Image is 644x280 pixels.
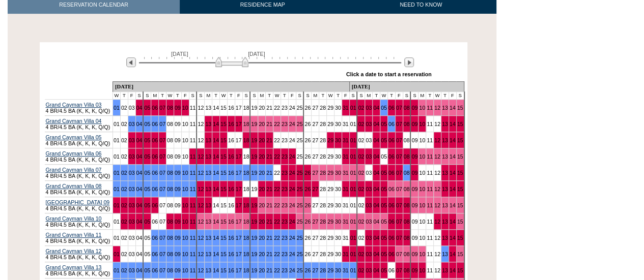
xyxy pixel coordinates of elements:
a: 10 [182,202,188,208]
a: 25 [297,153,303,160]
a: 03 [129,137,135,143]
a: 20 [259,170,265,176]
a: 20 [259,153,265,160]
a: 10 [182,170,188,176]
a: 04 [136,105,143,111]
a: 27 [312,137,318,143]
a: 09 [175,170,181,176]
a: 30 [335,170,341,176]
a: 14 [213,137,219,143]
a: 16 [228,153,234,160]
a: 08 [167,170,173,176]
a: 05 [381,105,387,111]
a: 15 [457,170,463,176]
a: 10 [182,121,188,127]
a: 12 [198,153,204,160]
a: 18 [243,170,249,176]
a: 07 [396,105,402,111]
a: 20 [259,186,265,192]
a: 18 [243,121,249,127]
a: 02 [358,170,364,176]
a: 09 [411,170,417,176]
a: 18 [243,105,249,111]
a: 10 [419,170,425,176]
a: 27 [312,105,318,111]
a: 01 [350,105,356,111]
a: 10 [182,105,188,111]
a: 31 [343,153,349,160]
a: 14 [450,105,456,111]
a: 27 [312,186,318,192]
a: 02 [121,186,127,192]
a: 13 [205,137,211,143]
a: 01 [350,186,356,192]
a: 21 [266,186,272,192]
a: 13 [205,186,211,192]
a: Grand Cayman Villa 06 [46,150,102,157]
a: 30 [335,121,341,127]
a: 24 [289,105,295,111]
a: 26 [304,186,311,192]
a: 26 [304,153,311,160]
a: 01 [114,202,120,208]
a: 24 [289,170,295,176]
a: 05 [381,186,387,192]
a: 09 [175,186,181,192]
img: Next [404,57,414,67]
a: 16 [228,105,234,111]
a: 11 [427,137,433,143]
a: 15 [220,186,227,192]
a: Grand Cayman Villa 07 [46,167,102,173]
a: 17 [236,186,242,192]
a: 24 [289,121,295,127]
a: 27 [312,121,318,127]
a: 18 [243,153,249,160]
a: 28 [320,153,326,160]
a: 01 [350,137,356,143]
a: 06 [388,186,395,192]
a: 17 [236,105,242,111]
a: 22 [274,137,280,143]
a: 02 [358,105,364,111]
a: 23 [282,170,288,176]
a: 03 [129,105,135,111]
a: 14 [450,137,456,143]
a: 29 [327,170,333,176]
a: 15 [220,170,227,176]
a: Grand Cayman Villa 05 [46,134,102,140]
a: 08 [404,153,410,160]
a: 02 [121,137,127,143]
a: 03 [129,202,135,208]
a: 03 [366,170,372,176]
a: 08 [167,202,173,208]
a: 30 [335,186,341,192]
a: 29 [327,186,333,192]
a: 05 [381,170,387,176]
a: 08 [167,105,173,111]
a: 23 [282,186,288,192]
a: 08 [404,105,410,111]
a: 14 [213,186,219,192]
a: 05 [144,121,150,127]
a: 06 [152,105,158,111]
a: 14 [450,186,456,192]
a: 02 [121,202,127,208]
a: 21 [266,153,272,160]
a: 08 [167,153,173,160]
a: 10 [182,153,188,160]
a: 06 [388,121,395,127]
a: 13 [205,121,211,127]
a: 01 [114,170,120,176]
a: 01 [350,153,356,160]
a: 24 [289,186,295,192]
a: 09 [175,137,181,143]
a: 10 [419,186,425,192]
a: 05 [144,105,150,111]
a: 15 [220,137,227,143]
a: 11 [190,186,196,192]
img: Previous [126,57,136,67]
a: 13 [442,137,448,143]
a: 07 [159,137,165,143]
a: 11 [190,105,196,111]
a: 13 [205,105,211,111]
